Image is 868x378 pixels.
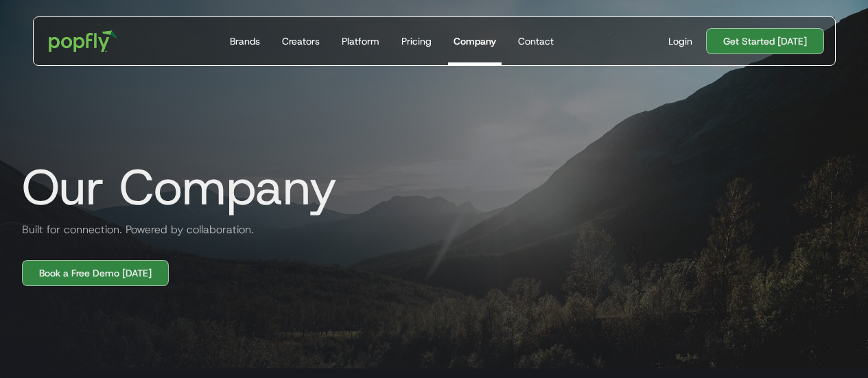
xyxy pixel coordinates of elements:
div: Login [668,34,692,48]
div: Pricing [401,34,432,48]
a: Contact [513,17,559,65]
a: Book a Free Demo [DATE] [22,260,169,286]
h2: Built for connection. Powered by collaboration. [11,222,254,238]
a: Get Started [DATE] [706,28,824,54]
div: Brands [230,34,260,48]
a: Company [448,17,502,65]
div: Contact [518,34,554,48]
a: Login [663,34,698,48]
div: Company [454,34,496,48]
div: Platform [342,34,379,48]
a: Creators [277,17,325,65]
a: home [39,21,128,62]
div: Creators [282,34,320,48]
a: Pricing [396,17,437,65]
h1: Our Company [11,160,337,215]
a: Platform [336,17,385,65]
a: Brands [224,17,266,65]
